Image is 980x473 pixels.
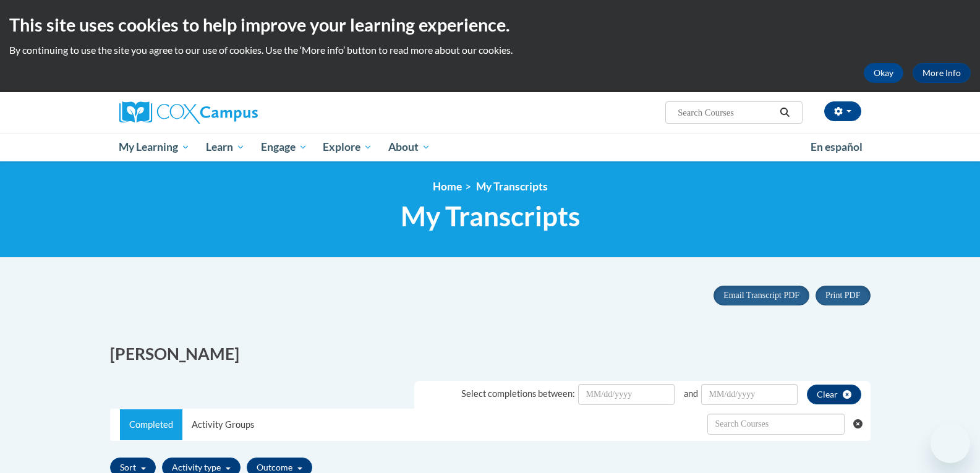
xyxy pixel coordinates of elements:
a: Completed [120,409,182,440]
img: Cox Campus [119,101,258,124]
a: Learn [198,133,253,161]
a: Explore [315,133,380,161]
a: My Learning [111,133,198,161]
span: My Learning [119,140,190,155]
button: Clear searching [853,409,870,439]
span: Learn [206,140,245,155]
a: Home [433,180,462,193]
span: My Transcripts [476,180,548,193]
span: Explore [323,140,372,155]
span: Email Transcript PDF [723,291,799,300]
span: Engage [261,140,307,155]
a: En español [803,134,871,160]
h2: This site uses cookies to help improve your learning experience. [9,12,971,37]
button: Email Transcript PDF [714,286,809,305]
p: By continuing to use the site you agree to our use of cookies. Use the ‘More info’ button to read... [9,43,971,57]
button: Account Settings [824,101,861,121]
a: Cox Campus [119,101,354,124]
button: Print PDF [816,286,870,305]
a: Activity Groups [182,409,263,440]
button: Search [775,105,794,120]
span: En español [811,140,863,153]
a: About [380,133,438,161]
button: clear [807,385,861,404]
div: Main menu [101,133,880,161]
span: About [388,140,430,155]
a: More Info [913,63,971,83]
input: Search Withdrawn Transcripts [707,414,845,435]
h2: [PERSON_NAME] [110,343,481,365]
span: Select completions between: [461,388,575,399]
input: Search Courses [676,105,775,120]
span: Print PDF [825,291,860,300]
button: Okay [864,63,903,83]
a: Engage [253,133,315,161]
span: My Transcripts [401,200,580,232]
input: Date Input [578,384,675,405]
input: Date Input [701,384,798,405]
iframe: Button to launch messaging window [931,424,970,463]
span: and [684,388,698,399]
